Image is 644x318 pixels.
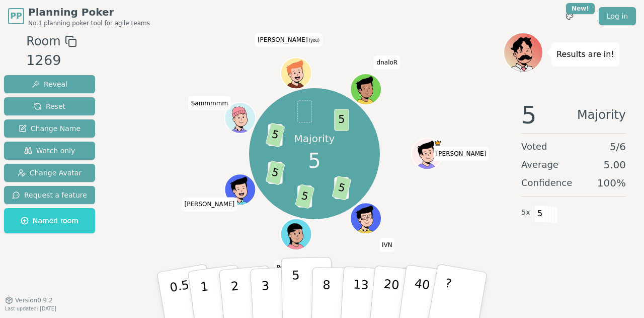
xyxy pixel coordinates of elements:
span: 5 [265,160,285,185]
span: PP [10,10,22,22]
a: Log in [599,7,636,25]
button: Reset [4,97,95,115]
span: 5 [534,205,546,222]
span: Watch only [24,146,75,156]
span: 5 [308,146,320,176]
span: Click to change your name [255,33,322,47]
span: Majority [577,103,626,127]
span: Last updated: [DATE] [5,306,56,311]
button: Watch only [4,142,95,160]
button: Named room [4,208,95,233]
p: Results are in! [556,47,614,61]
span: 5.00 [603,158,626,172]
button: Version0.9.2 [5,296,53,304]
button: Change Avatar [4,164,95,182]
span: Click to change your name [374,55,400,70]
span: Click to change your name [182,197,237,211]
span: Reveal [32,79,67,89]
span: James is the host [434,139,441,147]
span: Click to change your name [379,238,395,252]
span: 5 [332,175,351,201]
span: Confidence [521,176,572,190]
div: 1269 [26,50,76,71]
p: Majority [294,132,335,146]
span: Named room [21,216,78,226]
button: Request a feature [4,186,95,204]
span: Room [26,32,60,50]
span: Change Name [19,123,80,134]
span: Voted [521,140,547,154]
span: No.1 planning poker tool for agile teams [28,19,150,27]
span: Version 0.9.2 [15,296,53,304]
span: Click to change your name [189,96,230,110]
span: 5 [265,122,285,148]
span: Click to change your name [434,147,489,161]
span: 100 % [597,176,626,190]
span: 5 [295,184,314,209]
span: Request a feature [12,190,87,200]
button: Reveal [4,75,95,93]
span: Planning Poker [28,5,150,19]
span: 5 x [521,207,530,218]
div: New! [566,3,595,14]
span: (you) [308,38,320,43]
span: Reset [34,101,65,111]
button: Click to change your avatar [282,58,311,88]
span: 5 [521,103,537,127]
span: Average [521,158,558,172]
span: 5 [334,109,349,131]
button: Change Name [4,119,95,138]
button: New! [560,7,579,25]
a: PPPlanning PokerNo.1 planning poker tool for agile teams [8,5,150,27]
span: Change Avatar [18,168,82,178]
span: 5 / 6 [610,140,626,154]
